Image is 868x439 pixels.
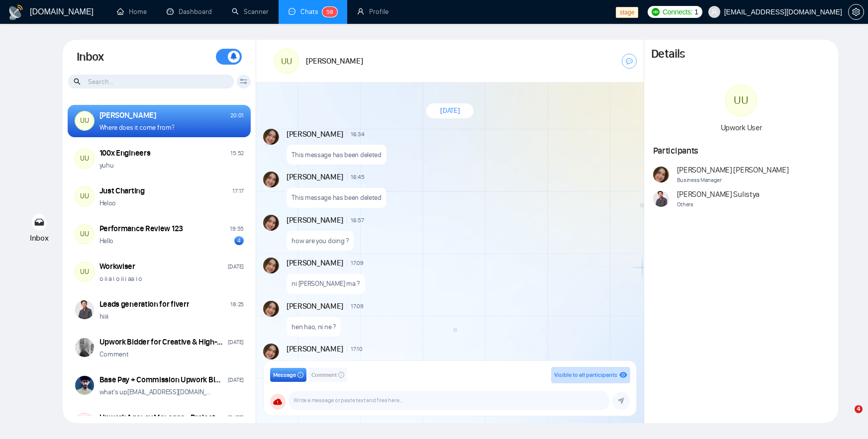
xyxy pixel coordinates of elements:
p: how are you doing ? [291,236,348,246]
span: 4 [855,405,863,413]
input: Search... [68,75,234,88]
div: Upwork Bidder for Creative & High-Aesthetic Design Projects [99,337,225,348]
p: ni [PERSON_NAME] ma ? [291,279,360,288]
span: Message [273,370,296,380]
div: UU [75,187,94,206]
div: UU [75,225,94,244]
div: UU [275,49,298,73]
span: 16:34 [351,130,365,138]
span: eye [619,371,627,379]
span: 16:45 [351,173,365,181]
h1: Participants [653,145,830,156]
img: Andrian [263,129,279,145]
div: 4 [234,236,244,245]
h1: Details [651,47,685,62]
div: Workwiser [99,261,135,272]
div: 20:01 [230,111,244,120]
p: hiiii [99,312,109,321]
p: yuhu [99,161,114,170]
div: Base Pay + Commission Upwork Bidder for [GEOGRAPHIC_DATA] Profile [99,374,225,385]
div: Performance Review 123 [99,223,183,234]
img: Ellen Holmsten [75,338,94,357]
div: [DATE] [228,375,244,385]
img: Andrian [263,215,279,231]
span: [PERSON_NAME] [287,301,343,312]
div: 18:25 [230,300,244,309]
a: userProfile [357,7,388,16]
span: 5 [326,8,330,15]
div: 17:17 [232,186,244,196]
p: This message has been deleted [291,150,381,160]
div: UU [75,263,94,281]
div: UU [726,85,757,116]
div: 19:55 [230,224,244,234]
span: Others [677,200,760,209]
sup: 58 [322,7,337,17]
span: Comment [311,370,337,380]
span: [PERSON_NAME] [287,215,343,226]
p: Where does it come from? [99,123,175,132]
span: 17:10 [351,345,363,353]
div: 15:52 [230,149,244,158]
span: 1 [694,6,698,17]
span: [PERSON_NAME] Sulistya [677,189,760,200]
span: 8 [330,8,333,15]
span: [PERSON_NAME] [287,172,343,182]
p: o ii a i o ii i aa i o [99,274,142,283]
button: Commentinfo-circle [308,368,347,382]
button: setting [848,4,864,20]
div: 100x Engineers [99,148,151,159]
div: [DATE] [228,413,244,423]
p: hen hao, ni ne ? [291,322,335,332]
a: homeHome [117,7,147,16]
img: Andrian [263,301,279,317]
span: info-circle [297,372,303,378]
span: Upwork User [721,123,762,132]
a: messageChats58 [289,7,337,16]
p: Comment [99,350,129,359]
a: dashboardDashboard [167,7,212,16]
span: [PERSON_NAME] [PERSON_NAME] [677,165,789,176]
span: [DATE] [440,106,460,115]
img: Taimoor Mansoor [75,376,94,395]
span: [PERSON_NAME] [287,129,343,140]
img: logo [8,4,24,20]
img: Andrian [263,172,279,187]
p: This message has been deleted [291,193,381,202]
a: [EMAIL_ADDRESS][DOMAIN_NAME] [127,388,225,396]
div: [DATE] [228,262,244,271]
span: stage [616,7,638,18]
img: Ari Sulistya [75,300,94,319]
iframe: Intercom live chat [834,405,858,429]
span: search [74,76,82,87]
p: what's up [99,387,215,397]
div: UU [75,111,94,130]
a: searchScanner [232,7,269,16]
span: Business Manager [677,176,789,185]
span: Inbox [30,233,49,243]
p: Hello [99,236,114,246]
div: UU [75,149,94,168]
div: Upwork Agency Manager – Project Bidding & Promotion [99,412,225,423]
span: [PERSON_NAME] [287,258,343,268]
img: Andrian Marsella [653,167,669,182]
div: [DATE] [228,338,244,347]
img: Andrian [263,258,279,273]
span: 17:09 [351,302,364,310]
img: upwork-logo.png [652,8,660,16]
div: Leads generation for fiverr [99,299,190,310]
span: user [711,8,718,15]
img: Ari Sulistya [653,191,669,207]
span: info-circle [338,372,344,378]
button: Messageinfo-circle [270,368,306,382]
img: Andrian [263,344,279,359]
span: 17:09 [351,259,364,267]
span: Visible to all participants [554,371,617,378]
a: setting [848,8,864,16]
span: 16:57 [351,216,364,224]
p: Heloo [99,198,116,208]
span: Connects: [663,6,692,17]
div: SK [75,414,94,433]
span: [PERSON_NAME] [287,344,343,354]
